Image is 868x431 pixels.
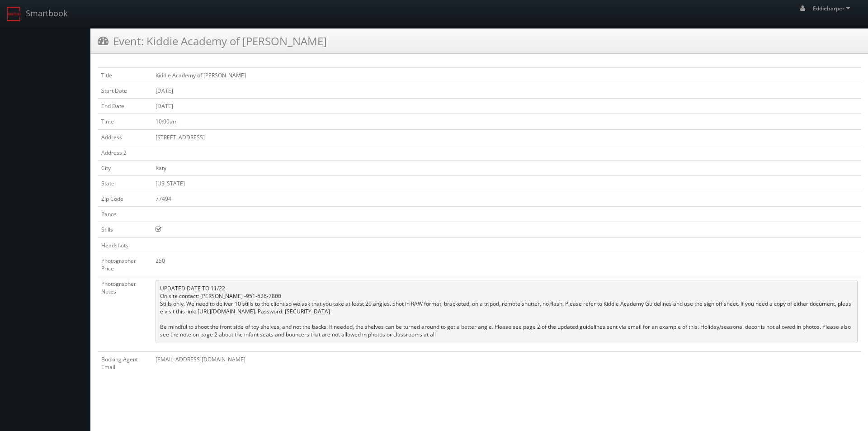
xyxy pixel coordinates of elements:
[152,83,861,99] td: [DATE]
[98,160,152,175] td: City
[98,33,327,49] h3: Event: Kiddie Academy of [PERSON_NAME]
[98,83,152,99] td: Start Date
[98,129,152,145] td: Address
[98,253,152,276] td: Photographer Price
[98,191,152,207] td: Zip Code
[98,145,152,160] td: Address 2
[152,114,861,129] td: 10:00am
[813,5,853,12] span: Eddieharper
[152,129,861,145] td: [STREET_ADDRESS]
[156,280,858,343] pre: UPDATED DATE TO 11/22 On site contact: [PERSON_NAME] -951-526-7800 Stills only. We need to delive...
[98,114,152,129] td: Time
[152,253,861,276] td: 250
[152,160,861,175] td: Katy
[98,207,152,222] td: Panos
[152,191,861,207] td: 77494
[98,276,152,351] td: Photographer Notes
[98,237,152,253] td: Headshots
[7,7,21,21] img: smartbook-logo.png
[152,175,861,191] td: [US_STATE]
[152,68,861,83] td: Kiddie Academy of [PERSON_NAME]
[98,175,152,191] td: State
[98,99,152,114] td: End Date
[98,351,152,374] td: Booking Agent Email
[152,351,861,374] td: [EMAIL_ADDRESS][DOMAIN_NAME]
[98,222,152,237] td: Stills
[152,99,861,114] td: [DATE]
[98,68,152,83] td: Title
